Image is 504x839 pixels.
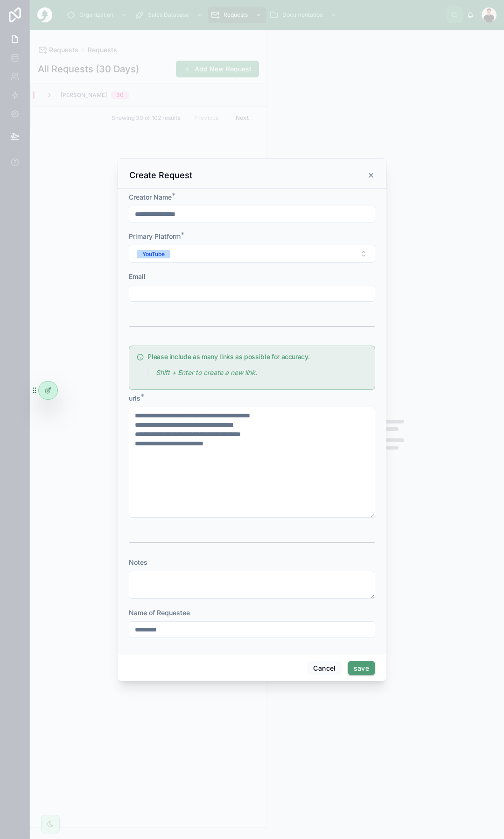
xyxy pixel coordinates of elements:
[129,272,146,280] span: Email
[147,367,367,378] div: > *Shift + Enter to create a new link.*
[129,609,190,617] span: Name of Requestee
[129,245,375,263] button: Select Button
[147,354,367,360] h5: Please include as many links as possible for accuracy.
[156,368,257,376] em: Shift + Enter to create a new link.
[129,232,181,240] span: Primary Platform
[348,661,375,676] button: save
[129,394,140,402] span: urls
[129,170,192,181] h3: Create Request
[129,193,172,201] span: Creator Name
[129,558,147,566] span: Notes
[142,250,165,258] div: YouTube
[307,661,342,676] button: Cancel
